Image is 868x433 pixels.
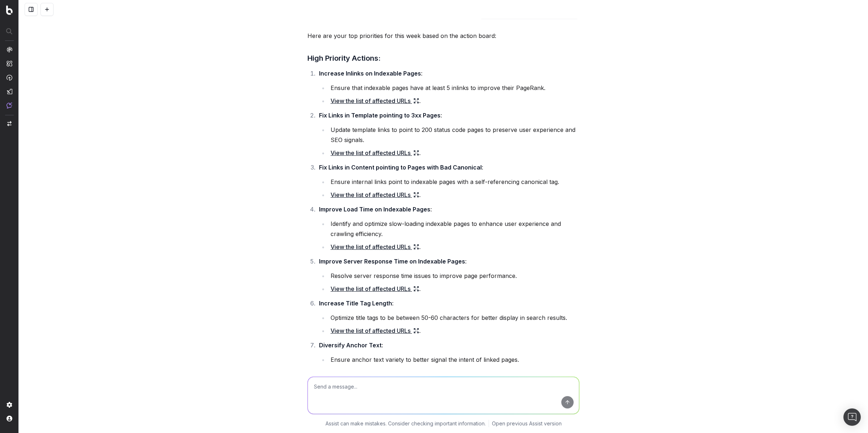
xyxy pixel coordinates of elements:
[6,5,13,15] img: Botify logo
[317,110,579,158] li: :
[328,219,579,239] li: Identify and optimize slow-loading indexable pages to enhance user experience and crawling effici...
[492,420,562,427] a: Open previous Assist version
[328,96,579,106] li: .
[319,70,421,77] strong: Increase Inlinks on Indexable Pages
[331,96,419,106] a: View the list of affected URLs
[331,326,419,336] a: View the list of affected URLs
[331,284,419,294] a: View the list of affected URLs
[328,313,579,323] li: Optimize title tags to be between 50-60 characters for better display in search results.
[328,125,579,145] li: Update template links to point to 200 status code pages to preserve user experience and SEO signals.
[317,68,579,106] li: :
[319,342,382,349] strong: Diversify Anchor Text
[328,242,579,252] li: .
[297,34,303,41] img: Botify assist logo
[7,102,12,108] img: Assist
[319,258,465,265] strong: Improve Server Response Time on Indexable Pages
[307,52,579,64] h3: High Priority Actions:
[7,47,12,52] img: Analytics
[7,60,12,67] img: Intelligence
[325,420,486,427] p: Assist can make mistakes. Consider checking important information.
[331,368,419,378] a: View the list of affected URLs
[328,177,579,187] li: Ensure internal links point to indexable pages with a self-referencing canonical tag.
[319,300,392,307] strong: Increase Title Tag Length
[317,204,579,252] li: :
[317,162,579,200] li: :
[328,83,579,93] li: Ensure that indexable pages have at least 5 inlinks to improve their PageRank.
[7,74,12,81] img: Activation
[328,148,579,158] li: .
[328,271,579,281] li: Resolve server response time issues to improve page performance.
[317,340,579,378] li: :
[331,242,419,252] a: View the list of affected URLs
[328,368,579,378] li: .
[331,148,419,158] a: View the list of affected URLs
[328,355,579,365] li: Ensure anchor text variety to better signal the intent of linked pages.
[7,121,12,126] img: Switch project
[319,206,430,213] strong: Improve Load Time on Indexable Pages
[843,408,861,426] div: Open Intercom Messenger
[317,256,579,294] li: :
[319,164,482,171] strong: Fix Links in Content pointing to Pages with Bad Canonical
[319,112,441,119] strong: Fix Links in Template pointing to 3xx Pages
[307,31,579,41] p: Here are your top priorities for this week based on the action board:
[331,190,419,200] a: View the list of affected URLs
[317,298,579,336] li: :
[328,190,579,200] li: .
[7,89,12,94] img: Studio
[328,326,579,336] li: .
[7,402,12,408] img: Setting
[7,416,12,421] img: My account
[328,284,579,294] li: .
